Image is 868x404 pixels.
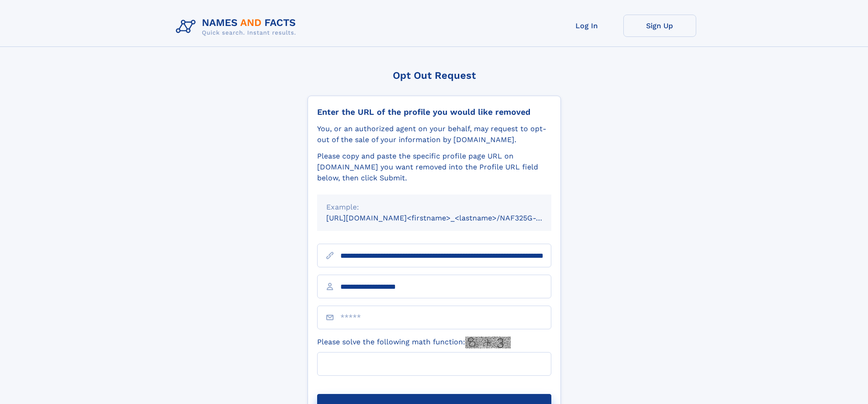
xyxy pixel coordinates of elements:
[550,15,623,37] a: Log In
[623,15,696,37] a: Sign Up
[326,202,542,213] div: Example:
[326,214,569,222] small: [URL][DOMAIN_NAME]<firstname>_<lastname>/NAF325G-xxxxxxxx
[317,123,551,145] div: You, or an authorized agent on your behalf, may request to opt-out of the sale of your informatio...
[317,337,511,348] label: Please solve the following math function:
[317,107,551,117] div: Enter the URL of the profile you would like removed
[317,151,551,184] div: Please copy and paste the specific profile page URL on [DOMAIN_NAME] you want removed into the Pr...
[308,70,561,81] div: Opt Out Request
[172,15,303,39] img: Logo Names and Facts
